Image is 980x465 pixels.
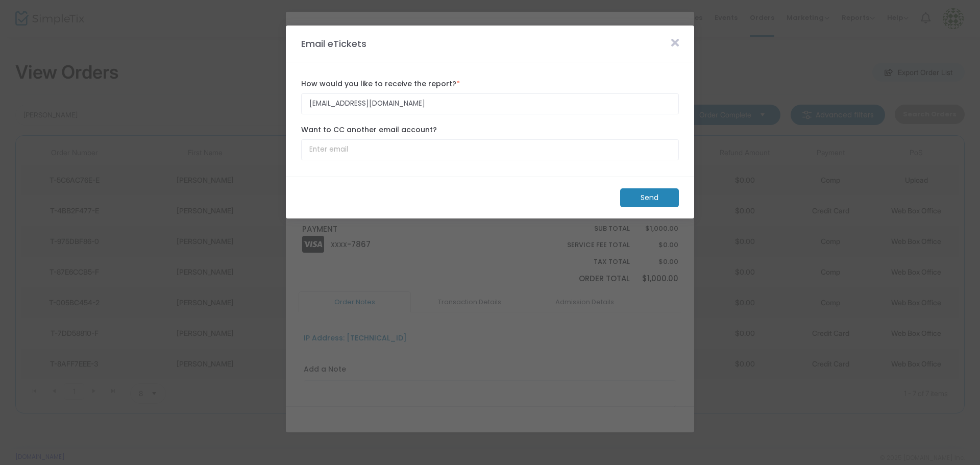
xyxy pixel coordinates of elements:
[301,139,679,160] input: Enter email
[620,188,679,207] m-button: Send
[301,125,679,135] label: Want to CC another email account?
[296,37,372,51] m-panel-title: Email eTickets
[286,26,694,62] m-panel-header: Email eTickets
[301,79,679,89] label: How would you like to receive the report?
[301,93,679,114] input: Enter email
